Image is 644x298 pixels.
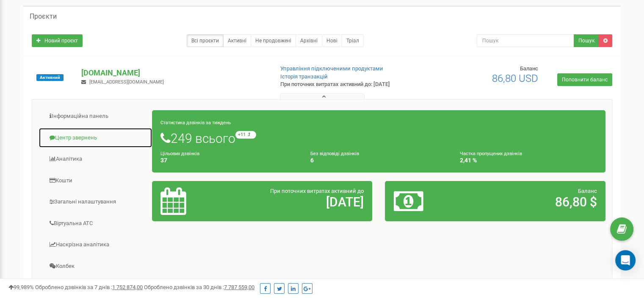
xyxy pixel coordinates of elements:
[187,34,224,47] a: Всі проєкти
[296,34,322,47] a: Архівні
[39,234,152,255] a: Наскрізна аналітика
[39,149,152,170] a: Аналiтика
[270,188,364,194] span: При поточних витратах активний до
[322,34,342,47] a: Нові
[32,34,83,47] a: Новий проєкт
[39,256,152,277] a: Колбек
[578,188,597,194] span: Баланс
[39,213,152,234] a: Віртуальна АТС
[342,34,364,47] a: Тріал
[310,157,448,164] h4: 6
[520,65,538,72] span: Баланс
[492,72,538,84] span: 86,80 USD
[39,128,152,148] a: Центр звернень
[251,34,296,47] a: Не продовжені
[232,195,364,209] h2: [DATE]
[30,13,57,20] h5: Проєкти
[160,151,199,156] small: Цільових дзвінків
[460,151,522,156] small: Частка пропущених дзвінків
[574,34,599,47] button: Пошук
[35,284,143,290] span: Оброблено дзвінків за 7 днів :
[224,284,254,290] u: 7 787 559,00
[280,73,328,80] a: Історія транзакцій
[81,67,266,78] p: [DOMAIN_NAME]
[112,284,143,290] u: 1 752 874,00
[160,157,298,164] h4: 37
[557,73,612,86] a: Поповнити баланс
[39,106,152,127] a: Інформаційна панель
[160,131,597,145] h1: 249 всього
[223,34,251,47] a: Активні
[466,195,597,209] h2: 86,80 $
[477,34,574,47] input: Пошук
[615,250,636,270] div: Open Intercom Messenger
[39,192,152,212] a: Загальні налаштування
[460,157,597,164] h4: 2,41 %
[36,74,64,81] span: Активний
[160,120,231,125] small: Статистика дзвінків за тиждень
[280,81,416,89] p: При поточних витратах активний до: [DATE]
[280,65,383,72] a: Управління підключеними продуктами
[89,79,164,85] span: [EMAIL_ADDRESS][DOMAIN_NAME]
[310,151,359,156] small: Без відповіді дзвінків
[235,131,256,139] small: +11
[39,170,152,191] a: Кошти
[144,284,254,290] span: Оброблено дзвінків за 30 днів :
[8,284,34,290] span: 99,989%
